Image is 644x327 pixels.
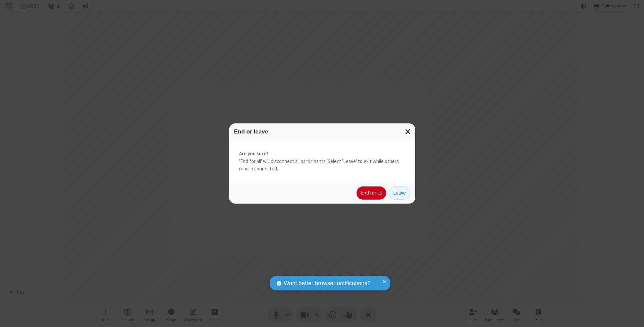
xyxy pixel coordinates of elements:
[239,150,405,158] strong: Are you sure?
[229,140,415,183] div: 'End for all' will disconnect all participants. Select 'Leave' to exit while others remain connec...
[284,279,370,288] span: Want better browser notifications?
[357,186,386,200] button: End for all
[234,128,410,135] h3: End or leave
[401,123,415,140] button: Close modal
[389,186,410,200] button: Leave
